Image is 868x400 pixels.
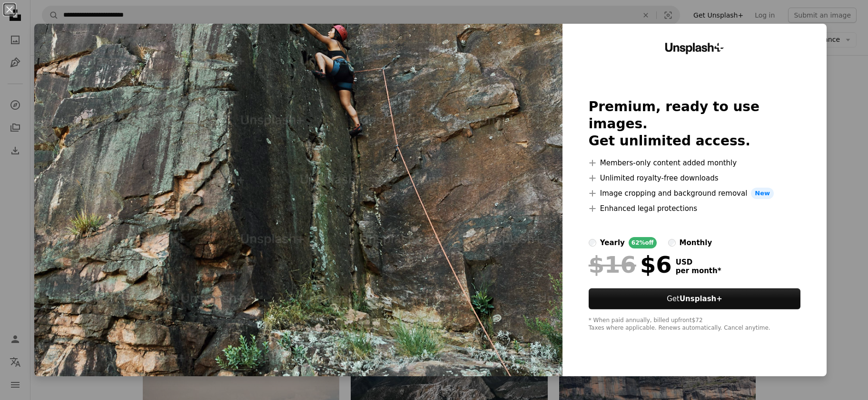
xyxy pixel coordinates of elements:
[668,239,676,247] input: monthly
[589,157,801,169] li: Members-only content added monthly
[589,98,801,150] h2: Premium, ready to use images. Get unlimited access.
[589,203,801,214] li: Enhanced legal protections
[600,237,625,248] div: yearly
[589,188,801,199] li: Image cropping and background removal
[676,258,721,267] span: USD
[680,237,712,248] div: monthly
[589,239,596,247] input: yearly62%off
[751,188,774,199] span: New
[589,252,672,277] div: $6
[589,172,801,184] li: Unlimited royalty-free downloads
[589,288,801,309] button: GetUnsplash+
[629,237,657,248] div: 62% off
[589,317,801,332] div: * When paid annually, billed upfront $72 Taxes where applicable. Renews automatically. Cancel any...
[676,267,721,275] span: per month *
[589,252,636,277] span: $16
[680,295,722,303] strong: Unsplash+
